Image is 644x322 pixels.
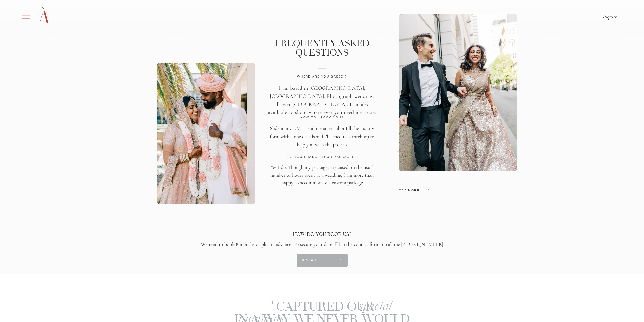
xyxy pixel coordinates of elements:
p: Yes I do. Though my packages are based on the usual number of hours spent at a wedding, I am more... [268,164,377,189]
a: À [36,6,52,28]
p: We tend to book 8 months or plus in advance. To secure your date, fill in the contact form or cal... [198,242,446,251]
a: LOAD MORE [397,189,438,191]
a: Contact [301,259,335,262]
p: I am based in [GEOGRAPHIC_DATA], [GEOGRAPHIC_DATA], Photograph weddings all over [GEOGRAPHIC_DATA... [268,84,377,109]
a: Inquire [603,15,618,20]
h1: Frequently asked questions [270,39,374,58]
h2: Where are you baseD ? [275,75,369,82]
h2: special [356,300,394,313]
h2: Do you change your packages? [275,154,369,159]
p: Slide in my DM's, send me an email or fill the inquiry form with some details and I'll schedule a... [268,124,377,150]
h2: How do you book us? [252,232,392,239]
h2: How do i book you? [275,115,369,121]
